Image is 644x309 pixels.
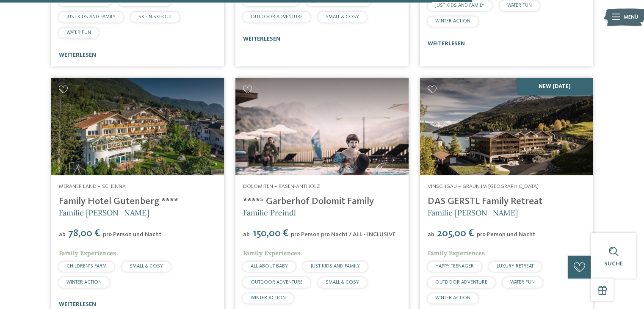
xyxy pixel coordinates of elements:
[435,264,474,269] span: HAPPY TEENAGER
[497,264,533,269] span: LUXURY RETREAT
[59,184,126,189] span: Meraner Land – Schenna
[251,280,303,285] span: OUTDOOR ADVENTURE
[243,208,296,218] span: Familie Preindl
[66,14,116,19] span: JUST KIDS AND FAMILY
[138,14,172,19] span: SKI-IN SKI-OUT
[59,197,178,206] a: Family Hotel Gutenberg ****
[51,78,224,175] a: Familienhotels gesucht? Hier findet ihr die besten!
[435,295,470,301] span: WINTER ACTION
[66,229,102,239] span: 78,00 €
[291,232,395,237] span: pro Person pro Nacht / ALL - INCLUSIVE
[243,249,300,257] span: Family Experiences
[51,78,224,175] img: Family Hotel Gutenberg ****
[243,232,250,237] span: ab
[235,78,408,175] img: Familienhotels gesucht? Hier findet ihr die besten!
[435,19,470,24] span: WINTER ACTION
[243,36,280,42] a: weiterlesen
[435,229,476,239] span: 205,00 €
[130,264,163,269] span: SMALL & COSY
[435,280,487,285] span: OUTDOOR ADVENTURE
[435,3,484,8] span: JUST KIDS AND FAMILY
[507,3,532,8] span: WATER FUN
[243,184,320,189] span: Dolomiten – Rasen-Antholz
[59,232,66,237] span: ab
[428,184,539,189] span: Vinschgau – Graun im [GEOGRAPHIC_DATA]
[59,301,96,307] a: weiterlesen
[420,78,593,175] img: Familienhotels gesucht? Hier findet ihr die besten!
[604,261,623,267] span: Suche
[326,14,359,19] span: SMALL & COSY
[66,264,107,269] span: CHILDREN’S FARM
[251,14,303,19] span: OUTDOOR ADVENTURE
[59,249,116,257] span: Family Experiences
[66,30,91,35] span: WATER FUN
[428,232,434,237] span: ab
[428,197,542,206] a: DAS GERSTL Family Retreat
[103,232,161,237] span: pro Person und Nacht
[428,41,465,47] a: weiterlesen
[428,208,518,218] span: Familie [PERSON_NAME]
[243,197,374,206] a: ****ˢ Garberhof Dolomit Family
[311,264,360,269] span: JUST KIDS AND FAMILY
[66,280,102,285] span: WINTER ACTION
[59,52,96,58] a: weiterlesen
[477,232,535,237] span: pro Person und Nacht
[510,280,535,285] span: WATER FUN
[251,229,290,239] span: 150,00 €
[428,249,485,257] span: Family Experiences
[251,264,288,269] span: ALL ABOUT BABY
[59,208,149,218] span: Familie [PERSON_NAME]
[326,280,359,285] span: SMALL & COSY
[251,295,286,301] span: WINTER ACTION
